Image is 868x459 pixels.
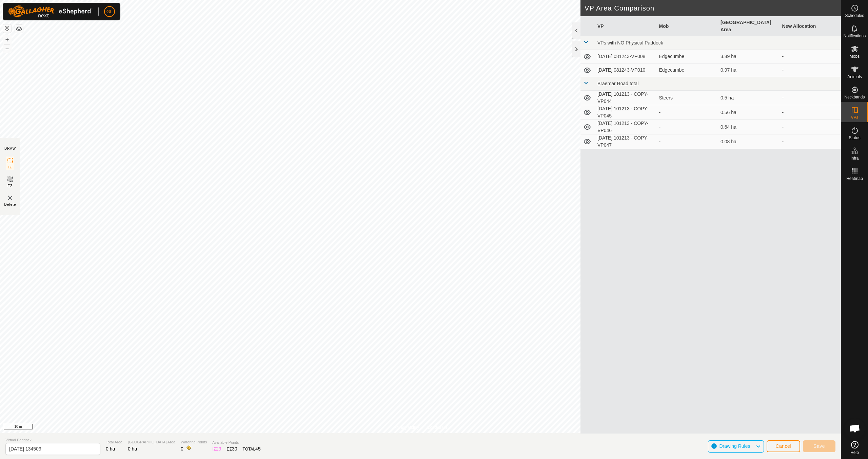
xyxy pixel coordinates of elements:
[803,440,835,452] button: Save
[15,25,23,33] button: Map Layers
[659,53,715,60] div: Edgecumbe
[212,445,221,453] div: IZ
[844,95,865,99] span: Neckbands
[780,134,841,149] td: -
[4,202,16,207] span: Delete
[243,445,261,453] div: TOTAL
[595,134,656,149] td: [DATE] 101213 - COPY-VP047
[3,24,11,33] button: Reset Map
[841,438,868,457] a: Help
[212,440,260,445] span: Available Points
[106,439,122,445] span: Total Area
[844,34,866,38] span: Notifications
[181,439,207,445] span: Watering Points
[718,120,780,134] td: 0.64 ha
[106,446,115,452] span: 0 ha
[718,16,780,36] th: [GEOGRAPHIC_DATA] Area
[718,105,780,120] td: 0.56 ha
[850,54,860,58] span: Mobs
[718,134,780,149] td: 0.08 ha
[597,81,638,86] span: Braemar Road total
[8,5,93,18] img: Gallagher Logo
[5,437,100,443] span: Virtual Paddock
[3,44,11,53] button: –
[595,120,656,134] td: [DATE] 101213 - COPY-VP046
[595,63,656,77] td: [DATE] 081243-VP010
[780,91,841,105] td: -
[659,138,715,145] div: -
[659,67,715,74] div: Edgecumbe
[845,14,864,18] span: Schedules
[719,443,750,449] span: Drawing Rules
[850,451,859,455] span: Help
[3,36,11,44] button: +
[8,165,12,170] span: IZ
[585,4,841,12] h2: VP Area Comparison
[767,440,800,452] button: Cancel
[595,16,656,36] th: VP
[595,50,656,63] td: [DATE] 081243-VP008
[6,194,14,202] img: VP
[718,63,780,77] td: 0.97 ha
[849,136,860,140] span: Status
[232,446,237,452] span: 30
[780,105,841,120] td: -
[780,50,841,63] td: -
[255,446,261,452] span: 45
[846,177,863,181] span: Heatmap
[845,418,865,439] div: Open chat
[718,50,780,63] td: 3.89 ha
[128,446,137,452] span: 0 ha
[8,183,13,188] span: EZ
[595,91,656,105] td: [DATE] 101213 - COPY-VP044
[656,16,718,36] th: Mob
[847,75,862,79] span: Animals
[659,124,715,131] div: -
[106,8,113,15] span: GL
[427,424,447,430] a: Contact Us
[851,115,858,120] span: VPs
[659,94,715,102] div: Steers
[128,439,175,445] span: [GEOGRAPHIC_DATA] Area
[659,109,715,116] div: -
[394,424,419,430] a: Privacy Policy
[775,443,791,449] span: Cancel
[216,446,221,452] span: 29
[595,105,656,120] td: [DATE] 101213 - COPY-VP045
[227,445,237,453] div: EZ
[4,146,16,151] div: DRAW
[597,40,663,45] span: VPs with NO Physical Paddock
[850,156,859,160] span: Infra
[780,120,841,134] td: -
[181,446,183,452] span: 0
[718,91,780,105] td: 0.5 ha
[813,443,825,449] span: Save
[780,16,841,36] th: New Allocation
[780,63,841,77] td: -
